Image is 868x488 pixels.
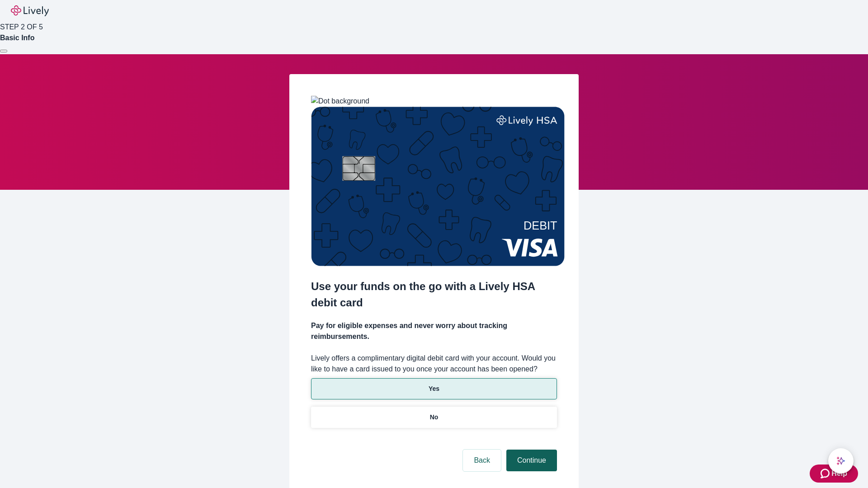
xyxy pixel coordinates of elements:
img: Dot background [311,96,369,107]
label: Lively offers a complimentary digital debit card with your account. Would you like to have a card... [311,353,557,375]
h4: Pay for eligible expenses and never worry about tracking reimbursements. [311,320,557,342]
p: No [430,413,439,422]
h2: Use your funds on the go with a Lively HSA debit card [311,278,557,311]
button: Back [463,450,501,471]
button: chat [828,448,854,474]
button: Continue [506,450,557,471]
button: Yes [311,378,557,399]
img: Lively [11,5,49,16]
button: No [311,407,557,428]
img: Debit card [311,107,565,266]
svg: Lively AI Assistant [836,456,845,465]
svg: Zendesk support icon [821,468,831,479]
button: Zendesk support iconHelp [810,465,858,483]
span: Help [831,468,847,479]
p: Yes [429,384,439,394]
